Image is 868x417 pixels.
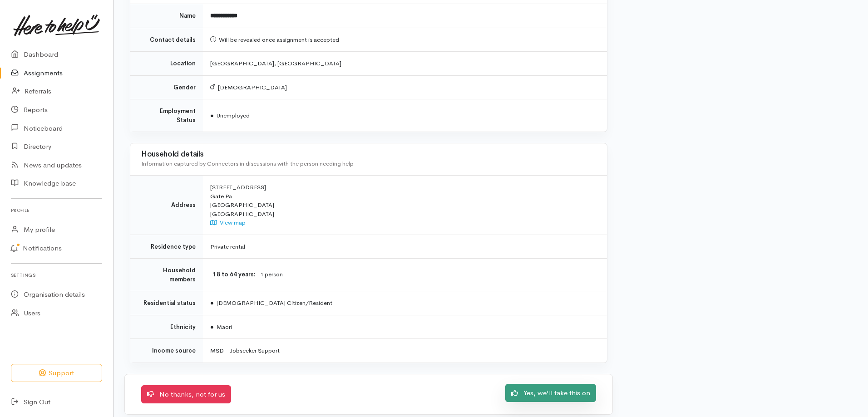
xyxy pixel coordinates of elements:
div: [STREET_ADDRESS] Gate Pa [GEOGRAPHIC_DATA] [GEOGRAPHIC_DATA] [210,183,596,227]
td: Employment Status [130,99,203,132]
td: Household members [130,259,203,291]
h6: Profile [11,204,102,216]
td: Income source [130,339,203,363]
td: MSD - Jobseeker Support [203,339,607,363]
td: Residence type [130,235,203,259]
td: Location [130,52,203,76]
h3: Household details [141,150,596,159]
dd: 1 person [260,270,596,280]
td: Address [130,176,203,235]
span: Information captured by Connectors in discussions with the person needing help [141,160,354,167]
td: Residential status [130,291,203,315]
td: Ethnicity [130,315,203,339]
dt: 18 to 64 years [210,270,256,279]
span: [DEMOGRAPHIC_DATA] Citizen/Resident [210,299,332,307]
td: Will be revealed once assignment is accepted [203,28,607,52]
a: No thanks, not for us [141,385,231,404]
span: Unemployed [210,112,250,119]
td: Private rental [203,235,607,259]
span: ● [210,112,214,119]
button: Support [11,364,102,383]
span: [DEMOGRAPHIC_DATA] [210,83,287,91]
span: ● [210,299,214,307]
td: Contact details [130,28,203,52]
span: Maori [210,323,232,331]
a: View map [210,219,246,226]
span: ● [210,323,214,331]
a: Yes, we'll take this on [505,384,596,402]
td: Name [130,4,203,28]
td: Gender [130,75,203,99]
td: [GEOGRAPHIC_DATA], [GEOGRAPHIC_DATA] [203,52,607,76]
h6: Settings [11,269,102,281]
